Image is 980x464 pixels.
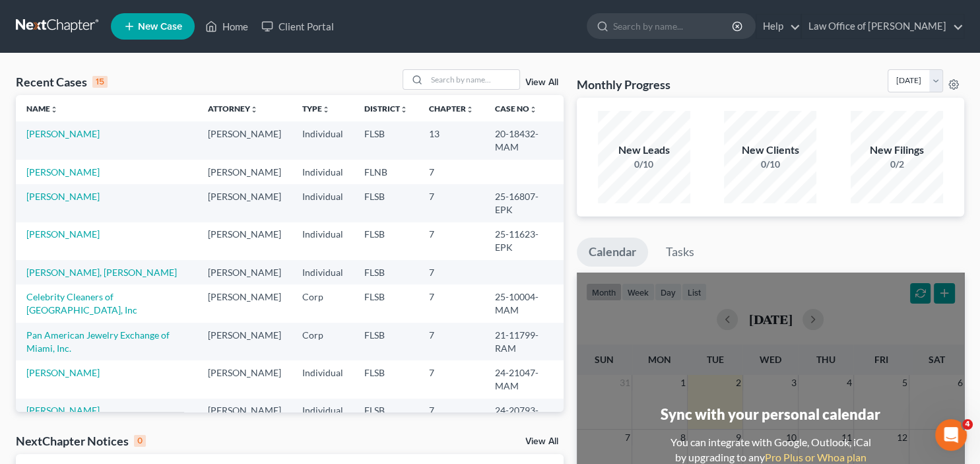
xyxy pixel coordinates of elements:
[484,121,564,159] td: 20-18432-MAM
[484,284,564,322] td: 25-10004-MAM
[418,260,484,284] td: 7
[197,121,292,159] td: [PERSON_NAME]
[26,191,100,202] a: [PERSON_NAME]
[851,143,943,158] div: New Filings
[26,104,58,114] a: Nameunfold_more
[427,70,519,89] input: Search by name...
[26,367,100,378] a: [PERSON_NAME]
[26,291,137,315] a: Celebrity Cleaners of [GEOGRAPHIC_DATA], Inc
[354,260,418,284] td: FLSB
[16,74,108,90] div: Recent Cases
[354,222,418,260] td: FLSB
[495,104,537,114] a: Case Nounfold_more
[418,399,484,436] td: 7
[292,184,354,222] td: Individual
[197,184,292,222] td: [PERSON_NAME]
[197,284,292,322] td: [PERSON_NAME]
[138,22,182,32] span: New Case
[354,399,418,436] td: FLSB
[724,158,816,171] div: 0/10
[466,106,474,114] i: unfold_more
[577,238,648,267] a: Calendar
[802,15,964,38] a: Law Office of [PERSON_NAME]
[724,143,816,158] div: New Clients
[354,360,418,398] td: FLSB
[292,222,354,260] td: Individual
[613,14,734,38] input: Search by name...
[354,184,418,222] td: FLSB
[292,260,354,284] td: Individual
[292,323,354,360] td: Corp
[197,323,292,360] td: [PERSON_NAME]
[302,104,330,114] a: Typeunfold_more
[292,284,354,322] td: Corp
[250,106,258,114] i: unfold_more
[354,284,418,322] td: FLSB
[661,404,880,424] div: Sync with your personal calendar
[197,399,292,436] td: [PERSON_NAME]
[484,184,564,222] td: 25-16807-EPK
[16,433,146,449] div: NextChapter Notices
[26,267,177,278] a: [PERSON_NAME], [PERSON_NAME]
[92,76,108,88] div: 15
[484,399,564,436] td: 24-20793-MAM
[935,419,967,451] iframe: Intercom live chat
[418,160,484,184] td: 7
[525,78,558,87] a: View All
[418,284,484,322] td: 7
[962,419,973,430] span: 4
[654,238,706,267] a: Tasks
[354,323,418,360] td: FLSB
[354,121,418,159] td: FLSB
[484,360,564,398] td: 24-21047-MAM
[255,15,341,38] a: Client Portal
[208,104,258,114] a: Attorneyunfold_more
[364,104,408,114] a: Districtunfold_more
[26,128,100,139] a: [PERSON_NAME]
[292,121,354,159] td: Individual
[418,222,484,260] td: 7
[197,222,292,260] td: [PERSON_NAME]
[26,329,170,354] a: Pan American Jewelry Exchange of Miami, Inc.
[197,260,292,284] td: [PERSON_NAME]
[197,160,292,184] td: [PERSON_NAME]
[400,106,408,114] i: unfold_more
[484,323,564,360] td: 21-11799-RAM
[418,323,484,360] td: 7
[756,15,800,38] a: Help
[429,104,474,114] a: Chapterunfold_more
[322,106,330,114] i: unfold_more
[199,15,255,38] a: Home
[26,405,100,416] a: [PERSON_NAME]
[197,360,292,398] td: [PERSON_NAME]
[577,77,670,92] h3: Monthly Progress
[134,435,146,447] div: 0
[292,160,354,184] td: Individual
[484,222,564,260] td: 25-11623-EPK
[292,399,354,436] td: Individual
[50,106,58,114] i: unfold_more
[418,360,484,398] td: 7
[418,121,484,159] td: 13
[26,228,100,240] a: [PERSON_NAME]
[354,160,418,184] td: FLNB
[764,451,866,463] a: Pro Plus or Whoa plan
[598,143,690,158] div: New Leads
[598,158,690,171] div: 0/10
[418,184,484,222] td: 7
[26,166,100,178] a: [PERSON_NAME]
[292,360,354,398] td: Individual
[851,158,943,171] div: 0/2
[525,437,558,446] a: View All
[529,106,537,114] i: unfold_more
